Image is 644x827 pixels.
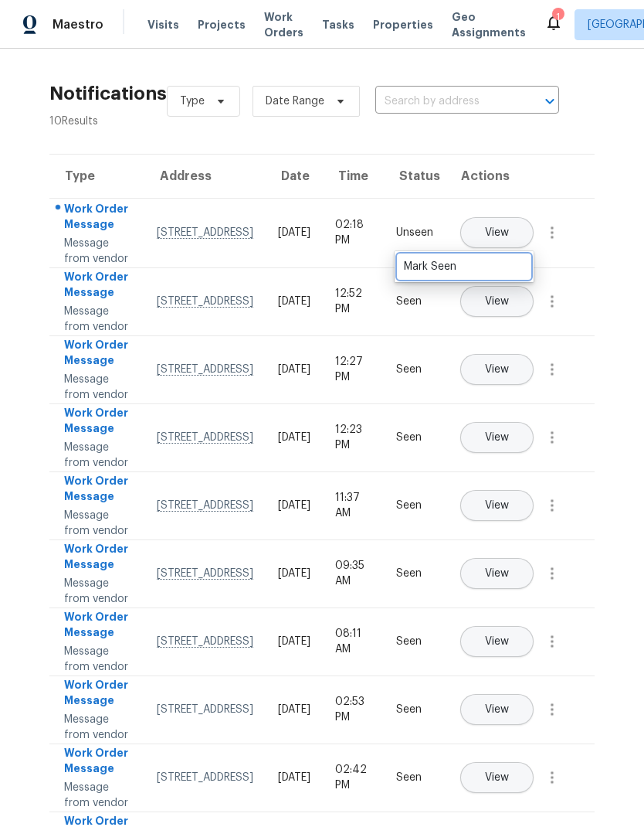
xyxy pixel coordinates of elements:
[278,634,310,649] div: [DATE]
[64,508,132,539] div: Message from vendor
[485,568,509,580] span: View
[404,259,524,274] div: Mark Seen
[64,473,132,508] div: Work Order Message
[278,566,310,581] div: [DATE]
[335,286,371,317] div: 12:52 PM
[335,626,371,657] div: 08:11 AM
[64,780,132,811] div: Message from vendor
[144,155,266,198] th: Address
[278,225,310,240] div: [DATE]
[460,422,534,453] button: View
[396,498,433,513] div: Seen
[147,17,179,32] span: Visits
[198,17,246,32] span: Projects
[64,440,132,471] div: Message from vendor
[460,626,534,657] button: View
[460,558,534,589] button: View
[460,217,534,248] button: View
[49,114,167,129] div: 10 Results
[64,201,132,236] div: Work Order Message
[64,541,132,576] div: Work Order Message
[460,694,534,725] button: View
[460,354,534,385] button: View
[485,704,509,716] span: View
[64,677,132,712] div: Work Order Message
[460,286,534,317] button: View
[485,227,509,239] span: View
[335,217,371,248] div: 02:18 PM
[335,422,371,453] div: 12:23 PM
[396,225,433,240] div: Unseen
[485,364,509,376] span: View
[373,17,433,32] span: Properties
[278,702,310,717] div: [DATE]
[64,236,132,267] div: Message from vendor
[485,636,509,648] span: View
[335,354,371,385] div: 12:27 PM
[460,762,534,793] button: View
[396,770,433,785] div: Seen
[64,712,132,743] div: Message from vendor
[485,772,509,784] span: View
[278,294,310,309] div: [DATE]
[64,337,132,372] div: Work Order Message
[485,432,509,444] span: View
[266,94,324,109] span: Date Range
[335,558,371,589] div: 09:35 AM
[396,430,433,445] div: Seen
[64,576,132,607] div: Message from vendor
[335,490,371,521] div: 11:37 AM
[322,19,354,30] span: Tasks
[552,9,563,25] div: 1
[485,500,509,512] span: View
[49,155,144,198] th: Type
[180,94,205,109] span: Type
[64,372,132,403] div: Message from vendor
[335,694,371,725] div: 02:53 PM
[452,9,526,40] span: Geo Assignments
[396,362,433,377] div: Seen
[396,634,433,649] div: Seen
[396,566,433,581] div: Seen
[446,155,595,198] th: Actions
[278,430,310,445] div: [DATE]
[335,762,371,793] div: 02:42 PM
[460,490,534,521] button: View
[264,9,303,40] span: Work Orders
[485,296,509,308] span: View
[64,405,132,440] div: Work Order Message
[396,702,433,717] div: Seen
[157,770,253,785] div: [STREET_ADDRESS]
[375,90,516,114] input: Search by address
[64,609,132,644] div: Work Order Message
[278,362,310,377] div: [DATE]
[384,155,446,198] th: Status
[323,155,384,198] th: Time
[278,770,310,785] div: [DATE]
[396,294,433,309] div: Seen
[539,90,561,112] button: Open
[64,269,132,304] div: Work Order Message
[64,745,132,780] div: Work Order Message
[49,86,167,101] h2: Notifications
[53,17,103,32] span: Maestro
[64,644,132,675] div: Message from vendor
[157,702,253,717] div: [STREET_ADDRESS]
[278,498,310,513] div: [DATE]
[266,155,323,198] th: Date
[64,304,132,335] div: Message from vendor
